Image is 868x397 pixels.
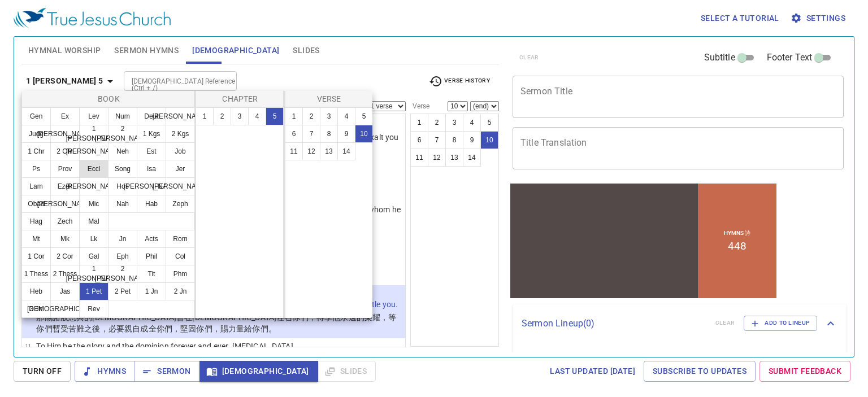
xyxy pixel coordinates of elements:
[21,107,51,125] button: Gen
[320,125,338,143] button: 8
[137,160,166,178] button: Isa
[108,247,137,265] button: Eph
[21,142,51,160] button: 1 Chr
[21,247,51,265] button: 1 Cor
[50,177,80,195] button: Ezek
[166,265,195,283] button: Phm
[50,230,80,248] button: Mk
[50,300,80,318] button: [DEMOGRAPHIC_DATA]
[137,265,166,283] button: Tit
[21,195,51,213] button: Obad
[137,125,166,143] button: 1 Kgs
[79,195,108,213] button: Mic
[220,58,238,71] li: 448
[50,265,80,283] button: 2 Thess
[79,282,108,300] button: 1 Pet
[337,142,355,160] button: 14
[137,230,166,248] button: Acts
[108,265,137,283] button: 2 [PERSON_NAME]
[231,107,249,125] button: 3
[21,282,51,300] button: Heb
[137,195,166,213] button: Hab
[50,247,80,265] button: 2 Cor
[79,212,108,230] button: Mal
[137,107,166,125] button: Deut
[355,107,373,125] button: 5
[285,125,303,143] button: 6
[21,212,51,230] button: Hag
[50,195,80,213] button: [PERSON_NAME]
[21,177,51,195] button: Lam
[79,177,108,195] button: [PERSON_NAME]
[137,282,166,300] button: 1 Jn
[50,212,80,230] button: Zech
[137,247,166,265] button: Phil
[108,282,137,300] button: 2 Pet
[50,142,80,160] button: 2 Chr
[166,142,195,160] button: Job
[166,107,195,125] button: [PERSON_NAME]
[21,230,51,248] button: Mt
[79,300,108,318] button: Rev
[108,125,137,143] button: 2 [PERSON_NAME]
[166,177,195,195] button: [PERSON_NAME]
[166,125,195,143] button: 2 Kgs
[337,125,355,143] button: 9
[320,142,338,160] button: 13
[108,195,137,213] button: Nah
[196,107,214,125] button: 1
[320,107,338,125] button: 3
[288,93,370,104] p: Verse
[24,93,193,104] p: Book
[108,107,137,125] button: Num
[302,107,320,125] button: 2
[108,142,137,160] button: Neh
[216,48,242,56] p: Hymns 詩
[166,230,195,248] button: Rom
[50,282,80,300] button: Jas
[302,142,320,160] button: 12
[302,125,320,143] button: 7
[79,265,108,283] button: 1 [PERSON_NAME]
[79,247,108,265] button: Gal
[79,125,108,143] button: 1 [PERSON_NAME]
[21,265,51,283] button: 1 Thess
[198,93,282,104] p: Chapter
[108,160,137,178] button: Song
[137,177,166,195] button: [PERSON_NAME]
[248,107,266,125] button: 4
[108,177,137,195] button: Hos
[337,107,355,125] button: 4
[50,125,80,143] button: [PERSON_NAME]
[266,107,284,125] button: 5
[166,247,195,265] button: Col
[213,107,231,125] button: 2
[50,107,80,125] button: Ex
[21,160,51,178] button: Ps
[285,142,303,160] button: 11
[166,282,195,300] button: 2 Jn
[79,230,108,248] button: Lk
[355,125,373,143] button: 10
[79,160,108,178] button: Eccl
[166,160,195,178] button: Jer
[166,195,195,213] button: Zeph
[50,160,80,178] button: Prov
[79,142,108,160] button: [PERSON_NAME]
[21,125,51,143] button: Judg
[137,142,166,160] button: Est
[285,107,303,125] button: 1
[108,230,137,248] button: Jn
[21,300,51,318] button: 3 Jn
[79,107,108,125] button: Lev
